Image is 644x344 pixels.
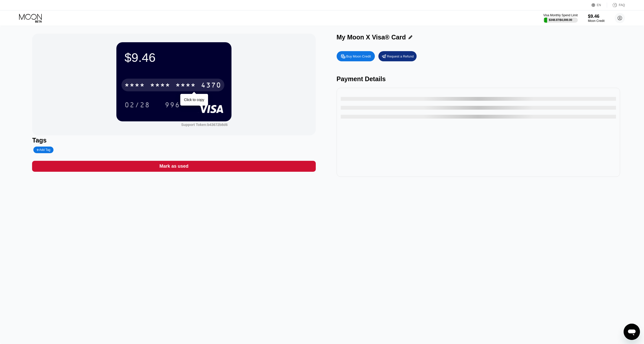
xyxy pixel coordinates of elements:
[543,13,578,23] div: Visa Monthly Spend Limit$348.07/$4,000.00
[159,163,188,169] div: Mark as used
[121,98,154,111] div: 02/28
[125,102,150,110] div: 02/28
[181,123,228,127] div: Support Token:b43672b8d6
[588,14,605,19] div: $9.46
[32,161,316,172] div: Mark as used
[184,98,204,102] div: Click to copy
[201,82,221,90] div: 4370
[619,3,625,7] div: FAQ
[378,51,417,61] div: Request a Refund
[161,98,184,111] div: 996
[588,14,605,23] div: $9.46Moon Credit
[607,3,625,8] div: FAQ
[387,54,414,59] div: Request a Refund
[33,147,53,153] div: Add Tag
[165,102,180,110] div: 996
[543,13,578,17] div: Visa Monthly Spend Limit
[125,50,223,65] div: $9.46
[597,3,601,7] div: EN
[549,18,572,21] div: $348.07 / $4,000.00
[337,34,406,41] div: My Moon X Visa® Card
[624,324,640,340] iframe: Кнопка запуска окна обмена сообщениями
[36,148,50,152] div: Add Tag
[588,19,605,23] div: Moon Credit
[337,51,375,61] div: Buy Moon Credit
[181,123,228,127] div: Support Token: b43672b8d6
[346,54,371,59] div: Buy Moon Credit
[337,75,620,83] div: Payment Details
[32,137,316,144] div: Tags
[592,3,607,8] div: EN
